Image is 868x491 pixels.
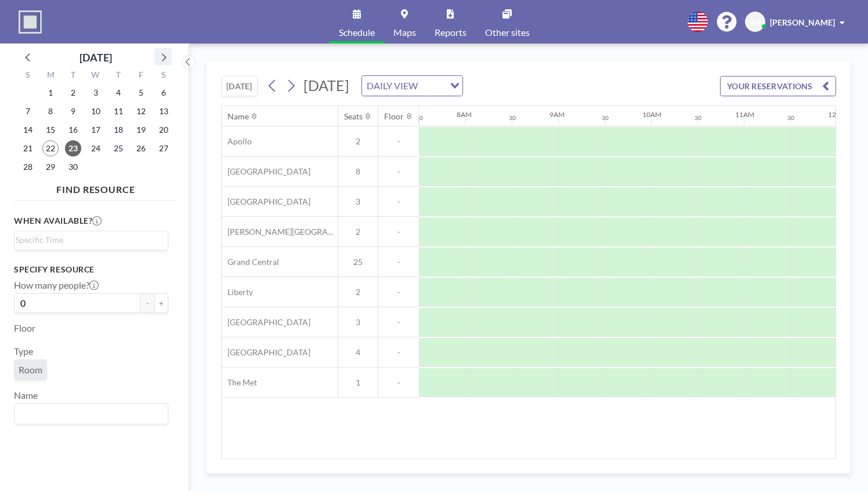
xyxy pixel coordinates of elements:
[85,68,107,83] div: W
[107,68,129,83] div: T
[485,28,530,37] span: Other sites
[133,122,149,138] span: Friday, September 19, 2025
[20,122,36,138] span: Sunday, September 14, 2025
[435,28,466,37] span: Reports
[39,68,62,83] div: M
[750,17,761,27] span: AB
[42,122,59,138] span: Monday, September 15, 2025
[14,179,178,195] h4: FIND RESOURCE
[15,231,168,249] div: Search for option
[19,10,42,34] img: organization-logo
[20,140,36,157] span: Sunday, September 21, 2025
[222,166,310,177] span: [GEOGRAPHIC_DATA]
[378,136,419,147] span: -
[222,197,310,207] span: [GEOGRAPHIC_DATA]
[14,390,38,401] label: Name
[16,406,161,421] input: Search for option
[378,227,419,237] span: -
[338,166,378,177] span: 8
[42,103,59,119] span: Monday, September 8, 2025
[133,103,149,119] span: Friday, September 12, 2025
[152,68,175,83] div: S
[378,166,419,177] span: -
[222,377,257,388] span: The Met
[828,110,847,119] div: 12PM
[338,287,378,297] span: 2
[20,103,36,119] span: Sunday, September 7, 2025
[110,103,126,119] span: Thursday, September 11, 2025
[339,28,375,37] span: Schedule
[154,293,168,313] button: +
[14,279,99,291] label: How many people?
[88,103,104,119] span: Wednesday, September 10, 2025
[222,287,253,297] span: Liberty
[155,122,172,138] span: Saturday, September 20, 2025
[642,110,661,119] div: 10AM
[735,110,754,119] div: 11AM
[20,159,36,175] span: Sunday, September 28, 2025
[65,103,81,119] span: Tuesday, September 9, 2025
[549,110,565,119] div: 9AM
[19,364,42,376] span: Room
[338,227,378,237] span: 2
[227,111,249,122] div: Name
[65,159,81,175] span: Tuesday, September 30, 2025
[65,85,81,101] span: Tuesday, September 2, 2025
[338,257,378,267] span: 25
[338,347,378,358] span: 4
[338,197,378,207] span: 3
[378,317,419,328] span: -
[378,257,419,267] span: -
[65,140,81,157] span: Tuesday, September 23, 2025
[378,197,419,207] span: -
[15,404,168,424] div: Search for option
[110,85,126,101] span: Thursday, September 4, 2025
[88,140,104,157] span: Wednesday, September 24, 2025
[364,78,420,93] span: DAILY VIEW
[14,322,35,334] label: Floor
[338,136,378,147] span: 2
[222,227,338,237] span: [PERSON_NAME][GEOGRAPHIC_DATA]
[222,347,310,358] span: [GEOGRAPHIC_DATA]
[378,377,419,388] span: -
[378,347,419,358] span: -
[155,140,172,157] span: Saturday, September 27, 2025
[509,114,516,122] div: 30
[378,287,419,297] span: -
[602,114,609,122] div: 30
[695,114,701,122] div: 30
[362,76,462,96] div: Search for option
[221,76,258,96] button: [DATE]
[42,140,59,157] span: Monday, September 22, 2025
[110,140,126,157] span: Thursday, September 25, 2025
[222,136,252,147] span: Apollo
[770,17,835,27] span: [PERSON_NAME]
[133,140,149,157] span: Friday, September 26, 2025
[133,85,149,101] span: Friday, September 5, 2025
[787,114,794,122] div: 30
[88,85,104,101] span: Wednesday, September 3, 2025
[303,77,349,94] span: [DATE]
[384,111,404,122] div: Floor
[42,159,59,175] span: Monday, September 29, 2025
[222,317,310,328] span: [GEOGRAPHIC_DATA]
[720,76,836,96] button: YOUR RESERVATIONS
[338,317,378,328] span: 3
[16,234,161,246] input: Search for option
[421,78,443,93] input: Search for option
[222,257,279,267] span: Grand Central
[79,49,112,66] div: [DATE]
[14,345,33,357] label: Type
[155,85,172,101] span: Saturday, September 6, 2025
[42,85,59,101] span: Monday, September 1, 2025
[62,68,85,83] div: T
[344,111,363,122] div: Seats
[129,68,152,83] div: F
[457,110,472,119] div: 8AM
[155,103,172,119] span: Saturday, September 13, 2025
[88,122,104,138] span: Wednesday, September 17, 2025
[416,114,423,122] div: 30
[110,122,126,138] span: Thursday, September 18, 2025
[17,68,39,83] div: S
[14,264,168,275] h3: Specify resource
